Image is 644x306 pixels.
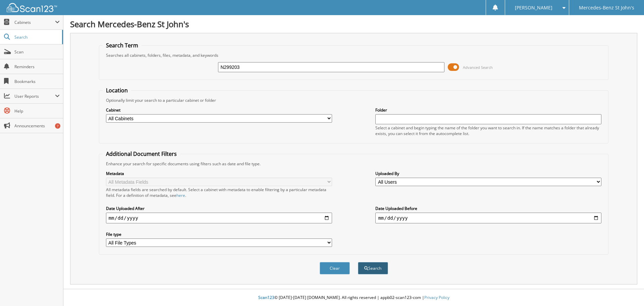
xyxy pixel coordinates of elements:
[375,171,601,176] label: Uploaded By
[375,206,601,211] label: Date Uploaded Before
[375,107,601,113] label: Folder
[14,49,60,55] span: Scan
[463,65,493,70] span: Advanced Search
[106,187,332,198] div: All metadata fields are searched by default. Select a cabinet with metadata to enable filtering b...
[106,213,332,223] input: start
[320,262,350,274] button: Clear
[14,79,60,84] span: Bookmarks
[176,192,185,198] a: here
[375,213,601,223] input: end
[424,295,449,300] a: Privacy Policy
[358,262,388,274] button: Search
[515,6,552,10] span: [PERSON_NAME]
[7,3,57,12] img: scan123-logo-white.svg
[106,206,332,211] label: Date Uploaded After
[55,123,60,129] div: 7
[14,93,55,99] span: User Reports
[63,290,644,306] div: © [DATE]-[DATE] [DOMAIN_NAME]. All rights reserved | appb02-scan123-com |
[106,171,332,176] label: Metadata
[14,123,60,129] span: Announcements
[579,6,634,10] span: Mercedes-Benz St John's
[70,18,637,30] h1: Search Mercedes-Benz St John's
[103,87,131,94] legend: Location
[106,231,332,237] label: File type
[106,107,332,113] label: Cabinet
[103,97,605,103] div: Optionally limit your search to a particular cabinet or folder
[103,42,142,49] legend: Search Term
[258,295,274,300] span: Scan123
[14,108,60,114] span: Help
[103,161,605,167] div: Enhance your search for specific documents using filters such as date and file type.
[14,34,59,40] span: Search
[14,64,60,70] span: Reminders
[103,150,180,158] legend: Additional Document Filters
[103,52,605,58] div: Searches all cabinets, folders, files, metadata, and keywords
[14,19,55,25] span: Cabinets
[375,125,601,136] div: Select a cabinet and begin typing the name of the folder you want to search in. If the name match...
